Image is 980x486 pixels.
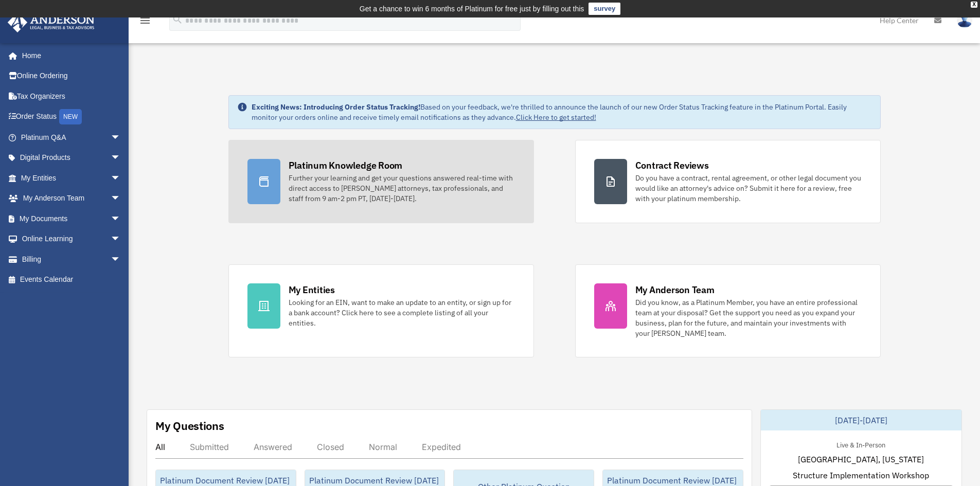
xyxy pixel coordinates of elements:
[369,442,397,452] div: Normal
[7,66,136,86] a: Online Ordering
[360,3,584,15] div: Get a chance to win 6 months of Platinum for free just by filling out this
[228,264,534,357] a: My Entities Looking for an EIN, want to make an update to an entity, or sign up for a bank accoun...
[289,173,515,204] div: Further your learning and get your questions answered real-time with direct access to [PERSON_NAM...
[7,148,136,168] a: Digital Productsarrow_drop_down
[252,102,420,112] strong: Exciting News: Introducing Order Status Tracking!
[971,2,977,8] div: close
[7,229,136,249] a: Online Learningarrow_drop_down
[635,173,862,204] div: Do you have a contract, rental agreement, or other legal document you would like an attorney's ad...
[111,148,131,169] span: arrow_drop_down
[7,269,136,290] a: Events Calendar
[957,13,972,28] img: User Pic
[139,18,151,27] a: menu
[155,418,224,434] div: My Questions
[5,12,98,32] img: Anderson Advisors Platinum Portal
[111,249,131,270] span: arrow_drop_down
[111,208,131,229] span: arrow_drop_down
[59,109,82,124] div: NEW
[516,113,596,122] a: Click Here to get started!
[228,140,534,223] a: Platinum Knowledge Room Further your learning and get your questions answered real-time with dire...
[635,159,709,172] div: Contract Reviews
[589,3,620,15] a: survey
[7,45,131,66] a: Home
[289,283,335,296] div: My Entities
[139,14,151,27] i: menu
[7,106,136,128] a: Order StatusNEW
[635,297,862,338] div: Did you know, as a Platinum Member, you have an entire professional team at your disposal? Get th...
[111,127,131,148] span: arrow_drop_down
[793,469,929,481] span: Structure Implementation Workshop
[7,127,136,148] a: Platinum Q&Aarrow_drop_down
[7,208,136,229] a: My Documentsarrow_drop_down
[7,86,136,106] a: Tax Organizers
[155,442,165,452] div: All
[289,297,515,328] div: Looking for an EIN, want to make an update to an entity, or sign up for a bank account? Click her...
[289,159,403,172] div: Platinum Knowledge Room
[798,453,924,465] span: [GEOGRAPHIC_DATA], [US_STATE]
[111,188,131,209] span: arrow_drop_down
[254,442,292,452] div: Answered
[422,442,461,452] div: Expedited
[761,410,961,430] div: [DATE]-[DATE]
[575,264,881,357] a: My Anderson Team Did you know, as a Platinum Member, you have an entire professional team at your...
[252,102,872,122] div: Based on your feedback, we're thrilled to announce the launch of our new Order Status Tracking fe...
[172,14,183,25] i: search
[111,229,131,250] span: arrow_drop_down
[7,249,136,269] a: Billingarrow_drop_down
[111,168,131,189] span: arrow_drop_down
[575,140,881,223] a: Contract Reviews Do you have a contract, rental agreement, or other legal document you would like...
[317,442,344,452] div: Closed
[7,168,136,188] a: My Entitiesarrow_drop_down
[190,442,229,452] div: Submitted
[828,439,894,449] div: Live & In-Person
[7,188,136,209] a: My Anderson Teamarrow_drop_down
[635,283,715,296] div: My Anderson Team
